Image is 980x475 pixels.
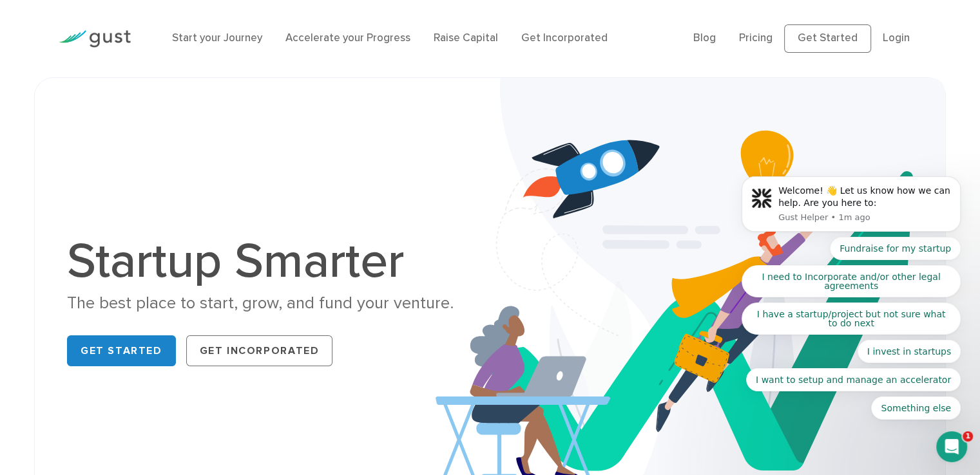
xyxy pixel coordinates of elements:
[186,335,333,366] a: Get Incorporated
[434,32,498,44] a: Raise Capital
[67,237,480,286] h1: Startup Smarter
[521,32,608,44] a: Get Incorporated
[765,336,980,475] iframe: Chat Widget
[67,335,176,366] a: Get Started
[285,32,410,44] a: Accelerate your Progress
[172,32,262,44] a: Start your Journey
[59,30,131,48] img: Gust Logo
[693,32,716,44] a: Blog
[67,292,480,315] div: The best place to start, grow, and fund your venture.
